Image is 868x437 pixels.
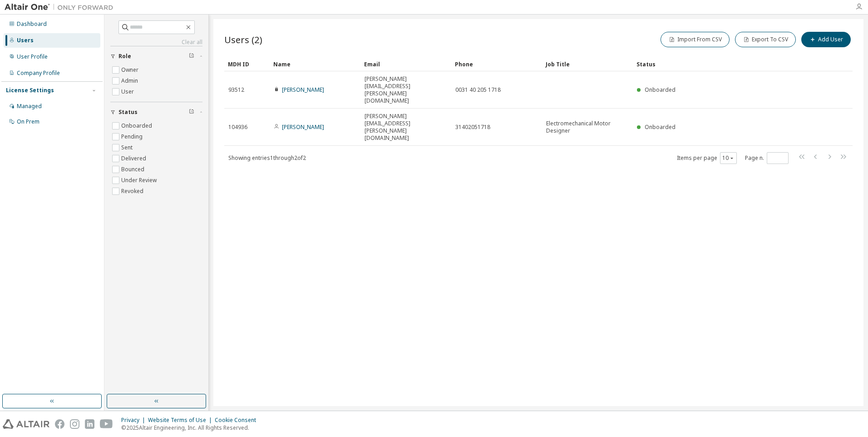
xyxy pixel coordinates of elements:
button: Add User [801,32,851,47]
img: altair_logo.svg [3,419,49,429]
label: Onboarded [121,120,154,131]
label: Sent [121,142,134,153]
button: 10 [722,154,735,162]
button: Export To CSV [735,32,796,47]
label: Revoked [121,186,145,197]
label: Delivered [121,153,148,164]
span: Status [118,109,138,116]
a: Clear all [110,39,202,46]
span: Users (2) [224,33,262,46]
div: Privacy [121,417,148,424]
div: Managed [17,103,42,110]
img: Altair One [5,3,118,12]
span: Role [118,53,131,60]
span: Clear filter [189,109,194,116]
div: Website Terms of Use [148,417,215,424]
div: Users [17,37,34,44]
label: Pending [121,131,144,142]
span: Electromechanical Motor Designer [546,120,629,134]
img: instagram.svg [70,419,79,429]
span: [PERSON_NAME][EMAIL_ADDRESS][PERSON_NAME][DOMAIN_NAME] [365,75,447,104]
button: Import From CSV [661,32,730,47]
a: [PERSON_NAME] [282,86,324,94]
span: 93512 [228,86,244,94]
div: Status [636,57,805,71]
label: Owner [121,65,140,75]
img: linkedin.svg [85,419,94,429]
span: Onboarded [645,86,676,94]
div: MDH ID [228,57,266,71]
label: Under Review [121,175,158,186]
span: Page n. [745,152,789,164]
label: User [121,86,136,97]
img: youtube.svg [100,419,113,429]
span: Onboarded [645,123,676,131]
span: Items per page [677,152,737,164]
div: On Prem [17,118,39,125]
a: [PERSON_NAME] [282,123,324,131]
div: Company Profile [17,70,60,77]
span: 31402051718 [455,124,490,131]
p: © 2025 Altair Engineering, Inc. All Rights Reserved. [121,424,261,432]
span: Showing entries 1 through 2 of 2 [228,154,306,162]
button: Status [110,102,202,122]
span: Clear filter [189,53,194,60]
div: Email [364,57,448,71]
span: [PERSON_NAME][EMAIL_ADDRESS][PERSON_NAME][DOMAIN_NAME] [365,113,447,142]
div: Job Title [546,57,629,71]
div: Dashboard [17,20,47,28]
button: Role [110,46,202,66]
div: User Profile [17,53,48,60]
label: Admin [121,75,140,86]
div: Phone [455,57,538,71]
span: 0031 40 205 1718 [455,86,501,94]
div: License Settings [6,87,54,94]
div: Cookie Consent [215,417,261,424]
label: Bounced [121,164,146,175]
div: Name [273,57,357,71]
span: 104936 [228,124,247,131]
img: facebook.svg [55,419,64,429]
